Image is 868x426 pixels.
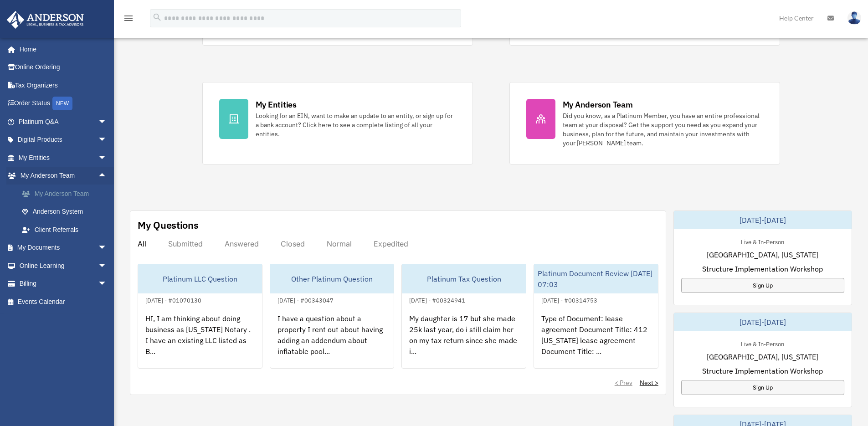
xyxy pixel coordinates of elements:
[138,264,262,369] a: Platinum LLC Question[DATE] - #01070130HI, I am thinking about doing business as [US_STATE] Notar...
[6,40,116,58] a: Home
[402,306,526,377] div: My daughter is 17 but she made 25k last year, do i still claim her on my tax return since she mad...
[6,76,121,94] a: Tax Organizers
[6,275,121,293] a: Billingarrow_drop_down
[98,149,116,167] span: arrow_drop_down
[138,306,262,377] div: HI, I am thinking about doing business as [US_STATE] Notary . I have an existing LLC listed as B...
[6,94,121,113] a: Order StatusNEW
[13,221,121,239] a: Client Referrals
[138,295,209,304] div: [DATE] - #01070130
[138,239,146,248] div: All
[98,131,116,149] span: arrow_drop_down
[534,295,605,304] div: [DATE] - #00314753
[6,58,121,77] a: Online Ordering
[6,167,121,185] a: My Anderson Teamarrow_drop_up
[6,257,121,275] a: Online Learningarrow_drop_down
[681,380,844,395] a: Sign Up
[138,264,262,293] div: Platinum LLC Question
[168,239,203,248] div: Submitted
[402,295,473,304] div: [DATE] - #00324941
[702,263,823,274] span: Structure Implementation Workshop
[734,339,791,348] div: Live & In-Person
[563,99,633,110] div: My Anderson Team
[534,264,658,293] div: Platinum Document Review [DATE] 07:03
[6,293,121,311] a: Events Calendar
[270,264,394,293] div: Other Platinum Question
[640,378,658,387] a: Next >
[138,218,199,232] div: My Questions
[734,236,791,246] div: Live & In-Person
[123,16,134,24] a: menu
[6,239,121,257] a: My Documentsarrow_drop_down
[674,211,852,229] div: [DATE]-[DATE]
[534,306,658,377] div: Type of Document: lease agreement Document Title: 412 [US_STATE] lease agreement Document Title: ...
[6,149,121,167] a: My Entitiesarrow_drop_down
[534,264,658,369] a: Platinum Document Review [DATE] 07:03[DATE] - #00314753Type of Document: lease agreement Document...
[98,167,116,185] span: arrow_drop_up
[402,264,526,293] div: Platinum Tax Question
[256,99,297,110] div: My Entities
[509,82,780,164] a: My Anderson Team Did you know, as a Platinum Member, you have an entire professional team at your...
[98,113,116,131] span: arrow_drop_down
[225,239,259,248] div: Answered
[847,11,861,25] img: User Pic
[98,275,116,293] span: arrow_drop_down
[702,365,823,376] span: Structure Implementation Workshop
[270,264,395,369] a: Other Platinum Question[DATE] - #00343047I have a question about a property I rent out about havi...
[98,239,116,257] span: arrow_drop_down
[674,313,852,331] div: [DATE]-[DATE]
[374,239,408,248] div: Expedited
[327,239,352,248] div: Normal
[202,82,473,164] a: My Entities Looking for an EIN, want to make an update to an entity, or sign up for a bank accoun...
[123,13,134,24] i: menu
[13,185,121,203] a: My Anderson Team
[281,239,305,248] div: Closed
[6,131,121,149] a: Digital Productsarrow_drop_down
[707,351,818,362] span: [GEOGRAPHIC_DATA], [US_STATE]
[13,203,121,221] a: Anderson System
[707,249,818,260] span: [GEOGRAPHIC_DATA], [US_STATE]
[270,306,394,377] div: I have a question about a property I rent out about having adding an addendum about inflatable po...
[401,264,526,369] a: Platinum Tax Question[DATE] - #00324941My daughter is 17 but she made 25k last year, do i still c...
[256,111,456,139] div: Looking for an EIN, want to make an update to an entity, or sign up for a bank account? Click her...
[563,111,763,148] div: Did you know, as a Platinum Member, you have an entire professional team at your disposal? Get th...
[681,278,844,293] a: Sign Up
[6,113,121,131] a: Platinum Q&Aarrow_drop_down
[152,12,162,22] i: search
[4,11,87,29] img: Anderson Advisors Platinum Portal
[98,257,116,275] span: arrow_drop_down
[52,97,72,110] div: NEW
[270,295,341,304] div: [DATE] - #00343047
